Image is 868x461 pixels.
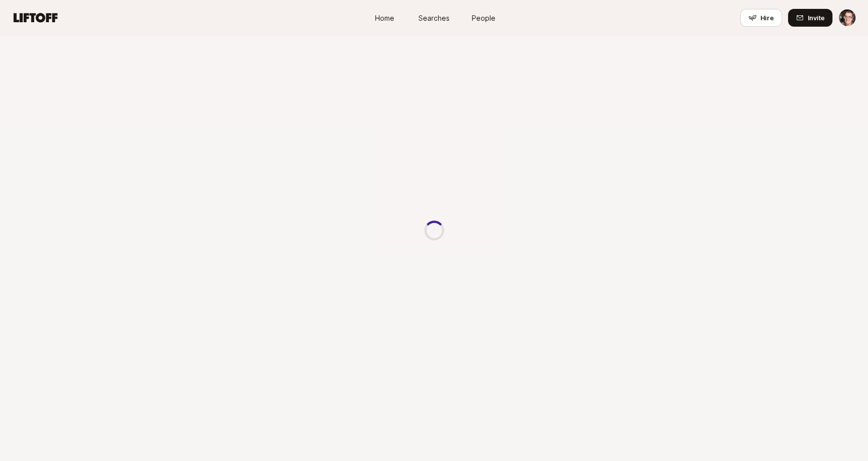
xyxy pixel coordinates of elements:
img: Eric Smith [839,9,856,26]
span: Home [375,13,394,23]
button: Hire [740,9,782,27]
span: Searches [418,13,450,23]
button: Invite [788,9,832,27]
span: Hire [760,13,774,23]
button: Eric Smith [838,9,856,27]
span: People [472,13,495,23]
a: Home [360,9,410,27]
a: People [459,9,508,27]
span: Invite [808,13,825,23]
a: Searches [410,9,459,27]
